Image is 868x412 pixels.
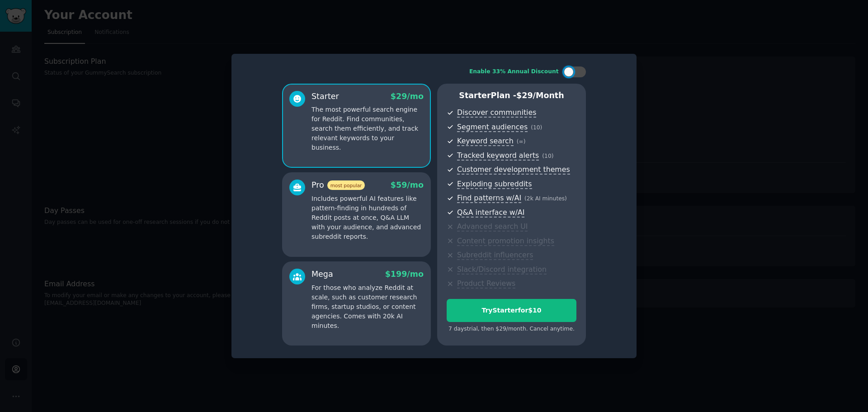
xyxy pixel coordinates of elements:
span: ( 10 ) [531,124,542,131]
span: Segment audiences [457,123,528,132]
div: Enable 33% Annual Discount [469,68,559,76]
span: Customer development themes [457,165,570,175]
span: Advanced search UI [457,222,528,232]
span: ( 2k AI minutes ) [524,195,567,202]
span: Subreddit influencers [457,251,533,260]
div: Try Starter for $10 [447,306,576,315]
span: Discover communities [457,108,536,118]
p: For those who analyze Reddit at scale, such as customer research firms, startup studios, or conte... [311,283,424,331]
span: ( 10 ) [542,153,553,159]
div: Mega [311,269,333,280]
span: Q&A interface w/AI [457,208,524,218]
span: Content promotion insights [457,237,554,246]
span: Slack/Discord integration [457,265,547,275]
div: 7 days trial, then $ 29 /month . Cancel anytime. [447,325,576,333]
span: Exploding subreddits [457,180,532,189]
span: most popular [327,180,365,190]
span: Find patterns w/AI [457,194,521,203]
span: $ 29 /mo [391,92,424,101]
span: $ 59 /mo [391,180,424,189]
span: ( ∞ ) [517,138,526,145]
p: Starter Plan - [447,90,576,101]
p: Includes powerful AI features like pattern-finding in hundreds of Reddit posts at once, Q&A LLM w... [311,194,424,242]
div: Pro [311,180,365,191]
span: Keyword search [457,137,514,146]
span: $ 29 /month [516,91,564,100]
span: Product Reviews [457,279,515,289]
div: Starter [311,91,339,102]
button: TryStarterfor$10 [447,299,576,322]
p: The most powerful search engine for Reddit. Find communities, search them efficiently, and track ... [311,105,424,152]
span: $ 199 /mo [385,270,424,279]
span: Tracked keyword alerts [457,151,539,161]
